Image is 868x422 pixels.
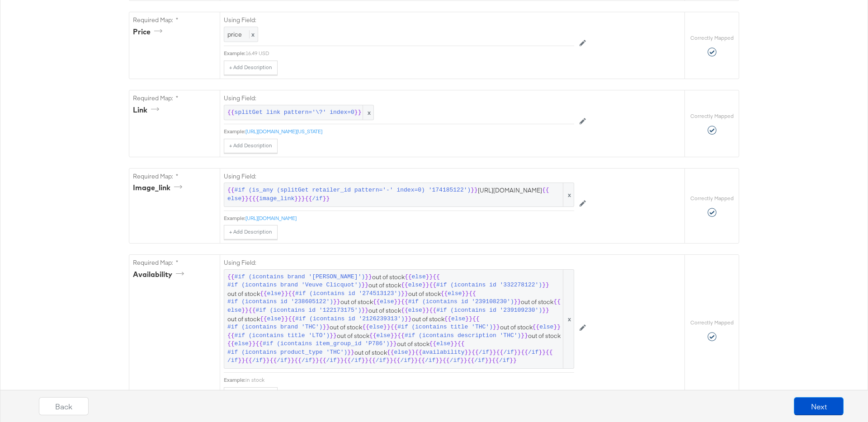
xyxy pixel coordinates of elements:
span: {{ [429,306,437,315]
span: else [451,315,465,324]
span: }} [391,332,398,340]
span: }} [288,356,295,365]
span: {{ [260,290,267,298]
span: else [539,323,553,332]
span: #if (icontains id '274513123') [295,290,401,298]
span: {{ [472,348,479,357]
span: {{ [368,356,376,365]
span: }} [361,281,368,290]
span: {{ [429,340,437,348]
label: Using Field: [224,172,574,181]
button: + Add Description [224,225,278,239]
span: {{ [227,108,235,117]
span: {{ [401,298,408,306]
span: }}} [294,195,305,203]
span: x [249,30,255,38]
span: }} [333,298,340,306]
div: link [133,105,162,115]
span: }} [347,348,354,357]
span: }} [460,356,467,365]
span: }} [542,281,549,290]
span: {{ [397,332,405,340]
span: /if [252,356,263,365]
span: #if (is_any (splitGet retailer_id pattern='-' index=0) '174185122') [235,186,471,195]
button: + Add Description [224,61,278,75]
span: {{ [492,356,499,365]
label: Required Map: * [133,94,216,103]
span: else [380,298,394,306]
span: }} [361,306,368,315]
span: }} [408,348,415,357]
span: }} [553,323,561,332]
span: #if (icontains id '332278122') [436,281,542,290]
span: }} [386,356,393,365]
span: splitGet link pattern='\?' index=0 [235,108,354,117]
span: /if [499,356,509,365]
span: }} [462,290,469,298]
span: #if (icontains brand 'THC') [227,323,323,332]
span: #if (icontains id '239108230') [408,298,514,306]
span: }} [323,195,330,203]
span: else [235,340,249,348]
a: [URL][DOMAIN_NAME][US_STATE] [245,128,322,135]
div: availability [133,269,187,280]
span: {{ [441,290,448,298]
span: {{ [255,340,263,348]
span: }} [450,340,458,348]
span: else [227,306,241,315]
span: #if (icontains id '2126239313') [295,315,405,324]
span: {{ [373,298,380,306]
span: #if (icontains title 'THC') [397,323,493,332]
span: /if [479,348,489,357]
span: }} [241,306,249,315]
span: x [563,270,574,368]
span: /if [528,348,538,357]
span: #if (icontains id '239109230') [436,306,542,315]
span: }} [422,281,429,290]
label: Correctly Mapped [690,113,734,120]
span: else [408,281,422,290]
span: }} [394,298,401,306]
span: }} [514,298,521,306]
span: }} [323,323,330,332]
span: #if (icontains item_group_id 'P786') [263,340,390,348]
span: else [267,290,281,298]
span: {{ [469,290,476,298]
span: }} [337,356,344,365]
span: #if (icontains id '238605122') [227,298,333,306]
span: }} [312,356,319,365]
label: Required Map: * [133,172,216,181]
span: /if [277,356,287,365]
span: }} [489,348,496,357]
span: {{ [387,348,394,357]
span: }} [542,306,549,315]
span: #if (icontains description 'THC') [405,332,521,340]
span: else [448,290,462,298]
div: 16.49 USD [245,50,574,57]
span: /if [450,356,460,365]
span: {{ [401,281,408,290]
span: {{ [429,281,437,290]
span: {{ [227,332,235,340]
span: }} [241,195,249,203]
button: + Add Description [224,139,278,153]
span: out of stock out of stock out of stock out of stock out of stock out of stock out of stock out of... [227,273,571,365]
span: {{ [433,273,440,281]
span: {{ [418,356,425,365]
span: }} [422,306,429,315]
span: {{ [553,298,561,306]
label: Correctly Mapped [690,195,734,202]
span: }} [401,290,408,298]
span: {{{ [249,195,259,203]
span: }} [465,315,472,324]
label: Correctly Mapped [690,319,734,326]
span: {{ [401,306,408,315]
span: {{ [472,315,480,324]
span: }} [514,348,521,357]
span: /if [400,356,410,365]
span: /if [376,356,386,365]
span: /if [351,356,361,365]
span: #if (icontains title 'LTO') [235,332,330,340]
span: /if [425,356,435,365]
span: availability [422,348,465,357]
